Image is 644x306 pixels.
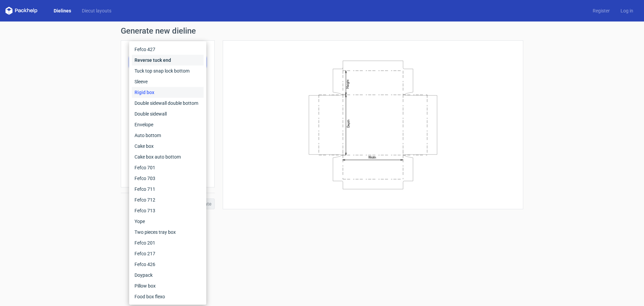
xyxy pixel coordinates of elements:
div: Fefco 712 [132,194,204,205]
div: Reverse tuck end [132,55,204,65]
text: Height [346,79,350,88]
a: Dielines [48,7,76,14]
div: Cake box auto bottom [132,151,204,162]
div: Rigid box [132,87,204,98]
div: Auto bottom [132,130,204,141]
div: Tuck top snap lock bottom [132,65,204,76]
div: Fefco 703 [132,173,204,184]
div: Cake box [132,141,204,151]
div: Envelope [132,119,204,130]
div: Fefco 701 [132,162,204,173]
h1: Generate new dieline [121,27,523,35]
text: Width [368,156,376,159]
div: Fefco 427 [132,44,204,55]
div: Fefco 713 [132,205,204,216]
div: Yope [132,216,204,227]
a: Register [587,7,615,14]
div: Fefco 426 [132,259,204,270]
div: Sleeve [132,76,204,87]
div: Two pieces tray box [132,227,204,237]
div: Food box flexo [132,291,204,302]
div: Double sidewall double bottom [132,98,204,108]
div: Fefco 217 [132,248,204,259]
div: Double sidewall [132,108,204,119]
div: Doypack [132,270,204,280]
div: Fefco 711 [132,184,204,194]
div: Pillow box [132,280,204,291]
a: Log in [615,7,639,14]
text: Depth [346,119,350,127]
div: Fefco 201 [132,237,204,248]
a: Diecut layouts [76,7,117,14]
